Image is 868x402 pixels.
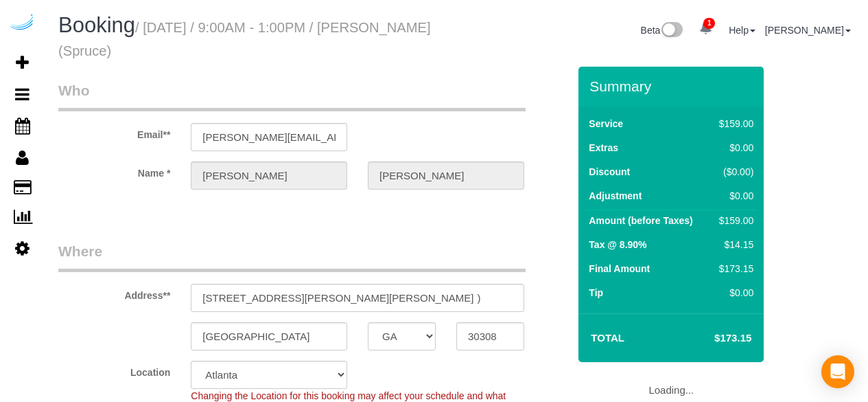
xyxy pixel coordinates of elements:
h3: Summary [589,78,757,94]
input: Zip Code** [456,322,524,350]
div: $159.00 [714,214,753,227]
a: Help [729,25,755,36]
div: Open Intercom Messenger [821,355,854,388]
a: [PERSON_NAME] [765,25,851,36]
small: / [DATE] / 9:00AM - 1:00PM / [PERSON_NAME] (Spruce) [58,20,431,58]
legend: Who [58,80,526,111]
h4: $173.15 [673,333,751,344]
label: Tip [589,286,603,300]
label: Adjustment [589,189,642,203]
label: Final Amount [589,262,650,276]
div: $0.00 [714,189,753,203]
a: 1 [692,14,719,44]
img: New interface [660,22,683,40]
div: $159.00 [714,117,753,131]
label: Service [589,117,623,131]
label: Amount (before Taxes) [589,214,692,227]
label: Discount [589,165,630,179]
span: 1 [703,18,715,29]
span: Booking [58,13,135,37]
strong: Total [591,332,624,344]
input: Last Name** [368,161,524,190]
div: $173.15 [714,262,753,276]
div: $0.00 [714,141,753,155]
div: ($0.00) [714,165,753,179]
div: $14.15 [714,238,753,252]
img: Automaid Logo [8,14,36,33]
label: Tax @ 8.90% [589,238,646,252]
label: Name * [48,161,180,180]
label: Location [48,361,180,379]
input: First Name** [191,161,347,190]
a: Beta [641,25,683,36]
div: $0.00 [714,286,753,300]
legend: Where [58,241,526,272]
label: Extras [589,141,618,155]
